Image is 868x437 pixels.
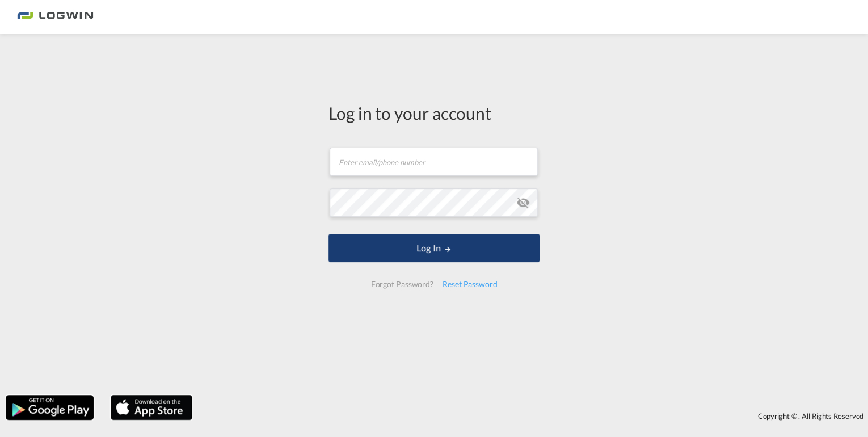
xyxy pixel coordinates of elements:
[366,274,437,295] div: Forgot Password?
[198,406,868,426] div: Copyright © . All Rights Reserved
[5,394,95,421] img: google.png
[17,5,94,30] img: bc73a0e0d8c111efacd525e4c8ad7d32.png
[109,394,193,421] img: apple.png
[328,234,540,262] button: LOGIN
[516,196,530,209] md-icon: icon-eye-off
[328,101,540,125] div: Log in to your account
[438,274,502,295] div: Reset Password
[330,148,538,176] input: Enter email/phone number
